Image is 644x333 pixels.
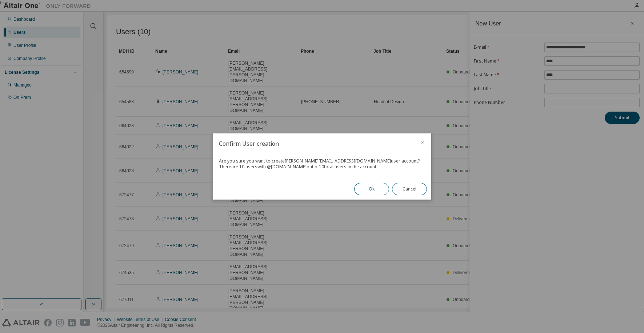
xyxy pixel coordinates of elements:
[354,183,389,195] button: Ok
[219,164,425,170] div: There are 10 users with @ [DOMAIN_NAME] out of 10 total users in the account.
[213,133,414,154] h2: Confirm User creation
[219,158,425,164] div: Are you sure you want to create [PERSON_NAME][EMAIL_ADDRESS][DOMAIN_NAME] user account?
[420,139,425,145] button: close
[392,183,427,195] button: Cancel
